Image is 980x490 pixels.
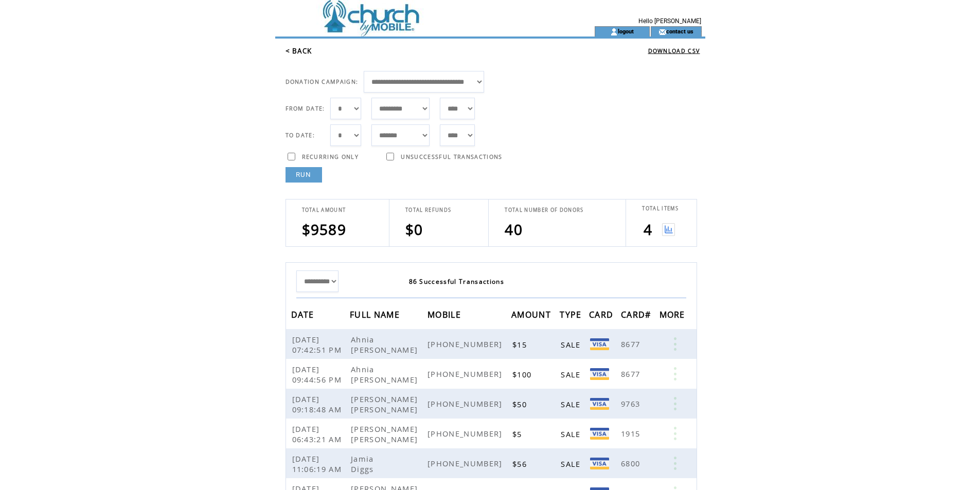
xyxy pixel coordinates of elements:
img: VISA [590,398,609,410]
span: 6800 [621,458,643,468]
a: DATE [291,311,317,317]
a: CARD# [621,311,654,317]
span: TO DATE: [286,132,315,139]
span: UNSUCCESSFUL TRANSACTIONS [401,153,502,160]
span: [DATE] 06:43:21 AM [292,424,345,444]
span: 86 Successful Transactions [409,277,505,286]
span: DONATION CAMPAIGN: [286,78,359,85]
span: AMOUNT [511,306,554,325]
span: [PERSON_NAME] [PERSON_NAME] [351,394,420,414]
img: View graph [662,223,675,236]
span: SALE [561,399,583,409]
span: 8677 [621,339,643,349]
span: SALE [561,369,583,379]
a: logout [618,28,634,34]
span: [DATE] 11:06:19 AM [292,453,345,474]
a: AMOUNT [511,311,554,317]
a: RUN [286,167,322,183]
span: DATE [291,306,317,325]
img: Visa [590,428,609,440]
a: DOWNLOAD CSV [648,47,700,55]
span: $50 [512,399,529,409]
a: FULL NAME [350,311,402,317]
span: MORE [660,306,688,325]
a: CARD [589,311,616,317]
span: TYPE [560,306,584,325]
span: [PHONE_NUMBER] [427,339,505,349]
span: SALE [561,429,583,439]
span: [PHONE_NUMBER] [427,398,505,409]
img: Visa [590,368,609,380]
span: [DATE] 09:44:56 PM [292,364,345,385]
span: SALE [561,339,583,350]
span: CARD [589,306,616,325]
span: Ahnia [PERSON_NAME] [351,364,420,385]
span: CARD# [621,306,654,325]
a: MOBILE [427,311,464,317]
span: $100 [512,369,534,379]
span: $9589 [302,220,347,239]
span: SALE [561,459,583,469]
span: 40 [505,220,523,239]
a: contact us [666,28,693,34]
img: account_icon.gif [610,28,618,36]
a: TYPE [560,311,584,317]
span: [PERSON_NAME] [PERSON_NAME] [351,424,420,444]
span: TOTAL AMOUNT [302,207,346,213]
a: < BACK [286,46,312,56]
span: [PHONE_NUMBER] [427,458,505,468]
img: contact_us_icon.gif [658,28,666,36]
span: 9763 [621,398,643,409]
span: FULL NAME [350,306,402,325]
span: $15 [512,339,529,350]
span: 8677 [621,369,643,379]
span: $56 [512,459,529,469]
span: Jamia Diggs [351,453,377,474]
span: $0 [405,220,423,239]
span: TOTAL ITEMS [642,205,679,212]
span: Ahnia [PERSON_NAME] [351,334,420,355]
span: RECURRING ONLY [302,153,359,160]
span: Hello [PERSON_NAME] [638,17,701,25]
span: MOBILE [427,306,464,325]
span: [PHONE_NUMBER] [427,428,505,439]
span: 1915 [621,428,643,439]
span: FROM DATE: [286,105,325,112]
span: $5 [512,429,525,439]
span: [PHONE_NUMBER] [427,369,505,379]
span: [DATE] 07:42:51 PM [292,334,345,355]
span: TOTAL NUMBER OF DONORS [505,207,583,213]
img: Visa [590,338,609,350]
span: TOTAL REFUNDS [405,207,451,213]
span: [DATE] 09:18:48 AM [292,394,345,414]
img: Visa [590,458,609,469]
span: 4 [644,220,652,239]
